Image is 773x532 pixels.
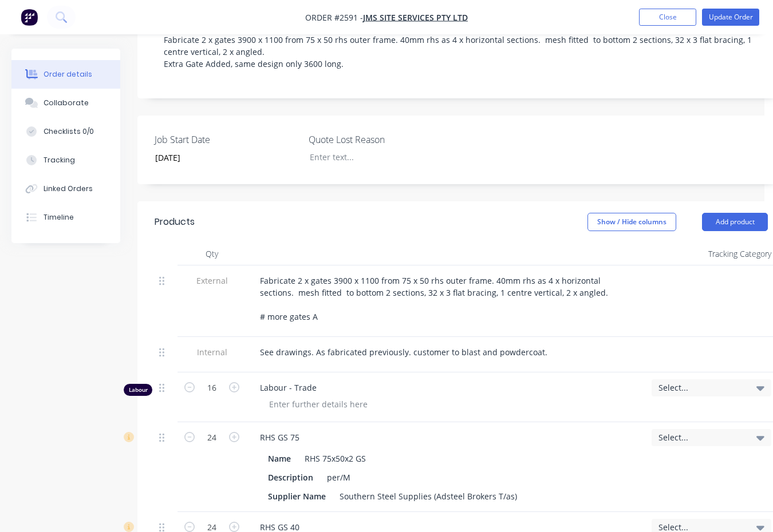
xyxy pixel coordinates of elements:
div: Timeline [44,212,74,223]
button: Close [639,9,696,26]
div: Order details [44,69,92,80]
span: External [182,275,242,287]
label: Quote Lost Reason [309,133,452,146]
button: Collaborate [11,89,120,117]
span: Select... [658,431,745,443]
div: per/M [322,469,355,486]
div: Name [263,450,295,467]
img: Factory [21,9,38,26]
a: JMS Site Services Pty Ltd [363,12,468,23]
span: Internal [182,346,242,358]
span: Select... [658,382,745,394]
button: Add product [702,213,768,231]
div: Southern Steel Supplies (Adsteel Brokers T/as) [335,488,522,505]
div: Labour [124,384,152,396]
div: Checklists 0/0 [44,126,94,137]
span: Labour - Trade [260,382,642,394]
button: Order details [11,60,120,89]
span: Order #2591 - [305,12,363,23]
div: RHS 75x50x2 GS [300,450,370,467]
button: Timeline [11,203,120,232]
div: See drawings. As fabricated previously. customer to blast and powdercoat. [251,344,557,360]
div: Fabricate 2 x gates 3900 x 1100 from 75 x 50 rhs outer frame. 40mm rhs as 4 x horizontal sections... [251,272,642,325]
input: Enter date [147,149,290,166]
button: Linked Orders [11,174,120,203]
label: Job Start Date [155,133,298,146]
div: Linked Orders [44,184,93,194]
button: Checklists 0/0 [11,117,120,146]
button: Show / Hide columns [587,213,676,231]
button: Update Order [702,9,759,26]
div: Description [263,469,318,486]
div: RHS GS 75 [251,429,309,446]
div: Tracking [44,155,75,165]
div: Fabricate 2 x gates 3900 x 1100 from 75 x 50 rhs outer frame. 40mm rhs as 4 x horizontal sections... [155,22,768,81]
div: Supplier Name [263,488,330,505]
div: Products [155,215,195,229]
div: Collaborate [44,98,89,108]
button: Tracking [11,146,120,174]
div: Qty [178,243,246,265]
